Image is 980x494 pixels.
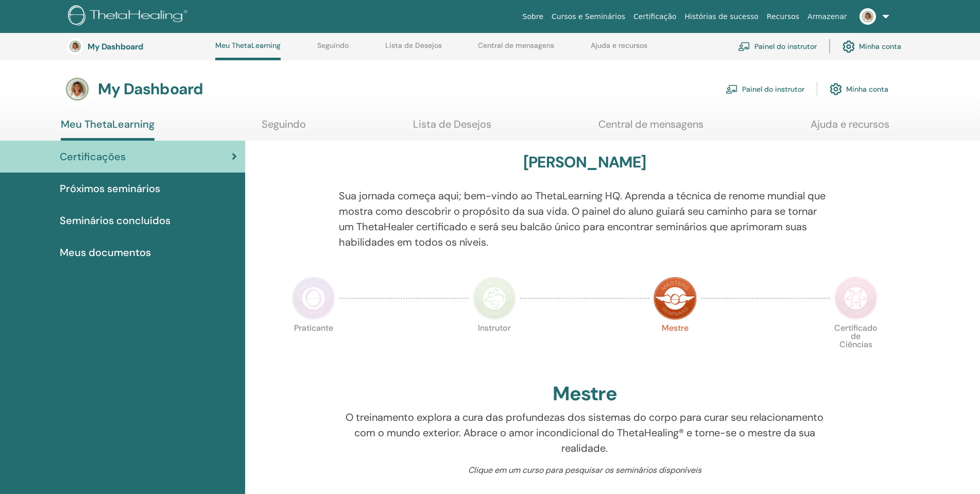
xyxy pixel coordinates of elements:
[830,80,842,98] img: cog.svg
[547,7,629,26] a: Cursos e Seminários
[339,188,831,250] p: Sua jornada começa aqui; bem-vindo ao ThetaLearning HQ. Aprenda a técnica de renome mundial que m...
[413,118,491,138] a: Lista de Desejos
[478,41,554,58] a: Central de mensagens
[763,7,803,26] a: Recursos
[98,80,203,98] h3: My Dashboard
[262,118,306,138] a: Seguindo
[67,38,83,55] img: default.jpg
[654,277,697,320] img: Master
[519,7,547,26] a: Sobre
[811,118,889,138] a: Ajuda e recursos
[654,324,697,367] p: Mestre
[292,324,335,367] p: Praticante
[60,245,151,260] span: Meus documentos
[523,153,646,172] h3: [PERSON_NAME]
[553,382,617,406] h2: Mestre
[830,78,888,100] a: Minha conta
[339,464,831,476] p: Clique em um curso para pesquisar os seminários disponíveis
[803,7,851,26] a: Armazenar
[60,181,160,196] span: Próximos seminários
[859,8,876,25] img: default.jpg
[591,41,647,58] a: Ajuda e recursos
[681,7,763,26] a: Histórias de sucesso
[317,41,349,58] a: Seguindo
[88,42,191,52] h3: My Dashboard
[60,213,170,228] span: Seminários concluídos
[843,38,855,55] img: cog.svg
[68,5,191,28] img: logo.png
[738,42,750,51] img: chalkboard-teacher.svg
[473,277,516,320] img: Instructor
[61,118,154,141] a: Meu ThetaLearning
[598,118,703,138] a: Central de mensagens
[738,35,817,58] a: Painel do instrutor
[726,78,804,100] a: Painel do instrutor
[215,41,281,60] a: Meu ThetaLearning
[834,277,878,320] img: Certificate of Science
[629,7,680,26] a: Certificação
[843,35,901,58] a: Minha conta
[292,277,335,320] img: Practitioner
[385,41,442,58] a: Lista de Desejos
[726,84,738,94] img: chalkboard-teacher.svg
[339,410,831,456] p: O treinamento explora a cura das profundezas dos sistemas do corpo para curar seu relacionamento ...
[61,73,94,106] img: default.jpg
[834,324,878,367] p: Certificado de Ciências
[473,324,516,367] p: Instrutor
[60,149,126,164] span: Certificações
